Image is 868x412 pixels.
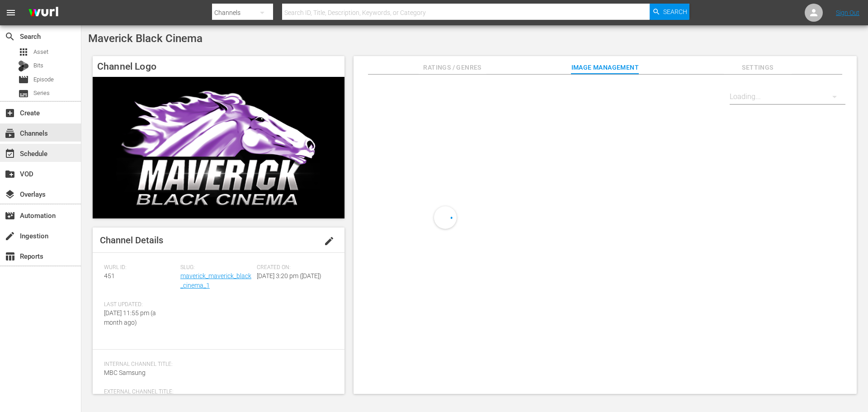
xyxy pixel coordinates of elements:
span: Maverick Black Cinema [88,32,203,45]
span: Automation [5,210,15,221]
span: Episode [18,74,29,85]
span: Overlays [5,189,15,200]
a: maverick_maverick_black_cinema_1 [180,272,251,289]
span: edit [324,236,335,246]
span: [DATE] 3:20 pm ([DATE]) [257,272,321,279]
span: Create [5,108,15,118]
span: Search [663,4,687,20]
span: VOD [5,169,15,180]
span: Image Management [571,62,639,73]
span: Series [33,89,50,98]
img: ans4CAIJ8jUAAAAAAAAAAAAAAAAAAAAAAAAgQb4GAAAAAAAAAAAAAAAAAAAAAAAAJMjXAAAAAAAAAAAAAAAAAAAAAAAAgAT5G... [22,2,65,24]
span: Ingestion [5,231,15,242]
img: Maverick Black Cinema [93,77,344,218]
button: Search [650,4,689,20]
span: [DATE] 11:55 pm (a month ago) [104,309,156,326]
span: Series [18,88,29,99]
span: Asset [33,47,48,57]
span: Internal Channel Title: [104,361,329,368]
div: Bits [18,61,29,71]
span: Wurl ID: [104,264,176,271]
span: Channel Details [100,235,163,246]
span: Episode [33,75,54,84]
span: MBC Samsung [104,369,146,376]
span: External Channel Title: [104,388,329,396]
span: Reports [5,251,15,262]
span: menu [5,7,16,18]
span: Search [5,31,15,42]
button: edit [318,230,340,252]
span: Created On: [257,264,329,271]
span: Slug: [180,264,252,271]
a: Sign Out [836,9,859,16]
span: 451 [104,272,115,279]
span: Last Updated: [104,301,176,308]
span: Bits [33,61,43,70]
span: Channels [5,128,15,139]
span: Settings [724,62,792,73]
h4: Channel Logo [93,56,344,77]
span: Ratings / Genres [419,62,486,73]
span: Asset [18,47,29,57]
span: Schedule [5,148,15,159]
